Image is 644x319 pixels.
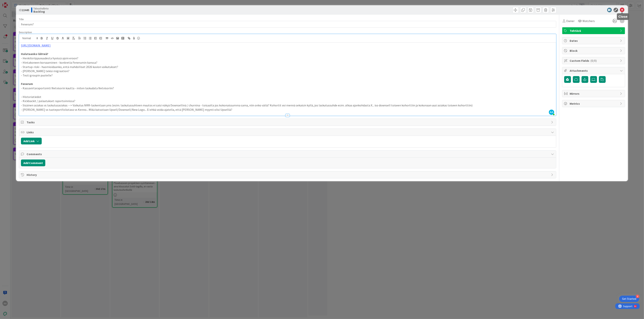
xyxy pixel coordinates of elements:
[619,296,639,302] div: Open Get Started checklist, remaining modules: 4
[570,28,618,33] span: Tehtävä
[570,68,618,73] span: Attachments
[618,15,628,18] h5: Close
[21,103,554,108] p: - Sisäinen asiakas vs laskutusasiakas --> Vaikutus NRR-laskentaan yms (esim. laskutussuhteen muut...
[21,159,45,166] button: Add Comment
[570,101,618,106] span: Metrics
[21,65,554,69] p: - Startup-riski - huomioidaanko, entä mahdolliset 2026 kuvion vaikutukset?
[21,99,554,103] p: - Kickbackit / palautukset raportoinnissa?
[583,19,595,23] span: Watchers
[21,52,48,56] strong: Halutaanko lähteä?
[21,138,42,144] button: Add Link
[22,8,29,12] b: 22445
[21,73,554,78] p: - Testi groupin puolelle?
[19,31,32,34] span: Description
[591,59,597,63] span: ( 0/0 )
[21,69,554,73] p: - [PERSON_NAME] tekisi migraation?
[33,10,49,13] b: Backlog
[8,1,17,5] span: Support
[27,120,549,124] span: Tasks
[570,48,618,53] span: Block
[21,56,554,60] p: - Henkilöriippuvuudesta hyvissä ajoin eroon?
[566,19,575,23] span: Owner
[21,60,554,65] p: - Hintakoneen korvaaminen - konkretia Fenerumin kanssa?
[27,172,549,177] span: History
[21,108,554,112] p: - [PERSON_NAME] vs tuoteportfoliotaso vs Kenno... Mikä katsotaan Upsell/Downsell/New Logo... Ei e...
[19,8,29,12] span: ID
[27,152,549,156] span: Comments
[549,110,554,115] span: AA
[570,38,618,43] span: Dates
[21,86,554,90] p: - Kassavirtaraportointi Netvisorin kautta - miten laskudata Netvisoriin?
[570,58,618,63] span: Custom Fields
[19,2,21,5] div: 9+
[622,297,636,301] div: Get Started
[33,7,49,10] span: Taloushallinto
[570,91,618,96] span: Mirrors
[19,18,24,21] label: Title
[636,295,639,298] div: 4
[19,21,556,28] input: type card name here...
[21,82,33,86] strong: Fenerum
[21,95,554,99] p: - Historiatiedot
[27,130,549,134] span: Links
[21,43,51,47] a: [URL][DOMAIN_NAME]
